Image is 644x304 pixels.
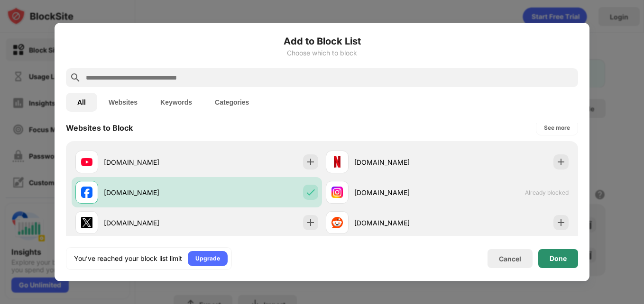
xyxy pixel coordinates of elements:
img: favicons [331,217,343,228]
img: favicons [81,217,92,228]
div: [DOMAIN_NAME] [104,188,197,197]
div: [DOMAIN_NAME] [354,188,447,197]
button: Keywords [149,93,203,112]
div: [DOMAIN_NAME] [354,157,447,167]
div: [DOMAIN_NAME] [104,218,197,228]
img: favicons [81,156,92,168]
div: Cancel [499,255,521,263]
img: search.svg [70,72,81,83]
button: Websites [97,93,149,112]
span: Already blocked [525,189,569,196]
div: Upgrade [195,254,220,263]
div: See more [544,123,570,133]
img: favicons [81,187,92,198]
div: Choose which to block [66,49,578,57]
button: Categories [203,93,260,112]
button: All [66,93,97,112]
div: Done [550,255,567,262]
div: [DOMAIN_NAME] [354,218,447,228]
h6: Add to Block List [66,34,578,48]
div: You’ve reached your block list limit [74,254,182,263]
img: favicons [331,156,343,168]
div: [DOMAIN_NAME] [104,157,197,167]
img: favicons [331,187,343,198]
div: Websites to Block [66,123,133,133]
